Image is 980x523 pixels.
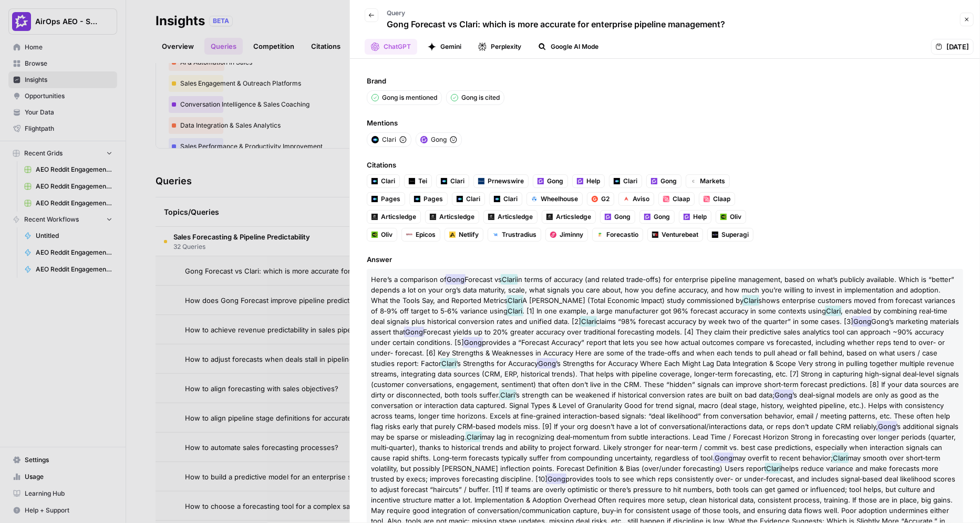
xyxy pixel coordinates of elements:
[592,228,643,242] a: Forecastio
[494,196,500,202] img: h6qlr8a97mop4asab8l5qtldq2wv
[488,228,541,242] a: Trustradius
[387,18,725,30] p: Gong Forecast vs Clari: which is more accurate for enterprise pipeline management?
[381,230,393,239] span: Oliv
[371,328,944,347] span: Forecast yields up to 20% greater accuracy over traditional forecasting models. [4] They claim th...
[707,228,754,242] a: Superagi
[441,178,447,184] img: h6qlr8a97mop4asab8l5qtldq2wv
[673,194,690,204] span: Claap
[381,176,395,186] span: Clari
[409,192,448,206] a: Pages
[440,358,457,369] span: Clari
[541,194,578,204] span: Wheelhouse
[420,136,428,143] img: w6cjb6u2gvpdnjw72qw8i2q5f3eb
[556,212,591,222] span: Articsledge
[401,228,440,242] a: Epicos
[371,433,956,462] span: may lag in recognizing deal‐momentum from subtle interactions. Lead Time / Forecast Horizon Stron...
[704,196,710,202] img: qpogygrmwm7yky9ya3lmnnze0t3f
[387,8,725,18] p: Query
[406,232,412,238] img: w8sz5ohp458ntt15q8lynj34ysm1
[367,76,963,86] span: Brand
[472,39,528,55] button: Perplexity
[446,274,466,285] span: Gong
[463,337,483,348] span: Gong
[730,212,741,222] span: Oliv
[367,174,400,188] a: Clari
[527,192,583,206] a: Wheelhouse
[499,390,516,400] span: Clari
[409,178,415,184] img: mab99b0ris53gudkwb3o6khy6gos
[639,210,675,224] a: Gong
[877,421,897,432] span: Gong
[502,230,537,239] span: Trustradius
[445,228,483,242] a: Netlify
[367,160,963,170] span: Citations
[693,212,707,222] span: Help
[658,192,695,206] a: Claap
[371,359,959,399] span: ’s Strengths for Accuracy Where Each Might Lag Data Integration & Scope Very strong in pulling to...
[679,210,711,224] a: Help
[765,463,782,474] span: Clari
[488,176,524,186] span: Prnewswire
[507,295,523,306] span: Clari
[700,176,725,186] span: Markets
[547,176,563,186] span: Gong
[371,338,945,368] span: provides a “Forecast Accuracy” report that lets you see how actual outcomes compare vs forecasted...
[371,275,447,284] span: Here’s a comparison of
[716,210,746,224] a: Oliv
[618,192,654,206] a: Aviso
[372,136,379,143] img: h6qlr8a97mop4asab8l5qtldq2wv
[546,474,566,484] span: Gong
[713,194,730,204] span: Claap
[459,230,479,239] span: Netlify
[498,212,533,222] span: Articsledge
[425,210,479,224] a: Articsledge
[532,39,605,55] button: Google AI Mode
[436,174,469,188] a: Clari
[721,230,749,239] span: Superagi
[372,196,378,202] img: h4eu9ytqtd46emmq3ge2z4l27ckz
[550,232,556,238] img: cvndghdjf1k819pr737w8jt0pdjq
[545,228,588,242] a: Jiminny
[371,275,954,305] span: in terms of accuracy (and related trade‑offs) for enterprise pipeline management, based on what’s...
[449,232,456,238] img: cos2947gev2ubxagzbax16fqjl6n
[699,192,735,206] a: Claap
[381,212,416,222] span: Articsledge
[416,230,436,239] span: Epicos
[623,176,637,186] span: Clari
[712,232,718,238] img: kpmap3c4u0dn582v4goj1y4gqyhn
[684,214,690,220] img: snj1eg0dk51k53pj6ui63gt68wm9
[609,174,642,188] a: Clari
[597,232,603,238] img: 8fznx886d46p6caclyoytbpy0v5d
[515,391,775,399] span: ’s strength can be weakened if historical conversion rates are built on bad data;
[546,214,553,220] img: y0scz24xmatekq946ge9tw8at30r
[538,178,544,184] img: w6cjb6u2gvpdnjw72qw8i2q5f3eb
[456,359,538,368] span: ’s Strengths for Accuracy
[614,178,620,184] img: h6qlr8a97mop4asab8l5qtldq2wv
[714,453,734,463] span: Gong
[651,178,657,184] img: w6cjb6u2gvpdnjw72qw8i2q5f3eb
[606,230,638,239] span: Forecastio
[662,230,698,239] span: Venturebeat
[522,307,826,315] span: . [1] In one example, a large manufacturer got 96% forecast accuracy in some contexts using
[372,214,378,220] img: y0scz24xmatekq946ge9tw8at30r
[832,453,849,463] span: Clari
[592,196,598,202] img: cz2hgpcst5i85hovncnyztx8v9w5
[663,196,669,202] img: qpogygrmwm7yky9ya3lmnnze0t3f
[577,178,583,184] img: snj1eg0dk51k53pj6ui63gt68wm9
[644,214,651,220] img: w6cjb6u2gvpdnjw72qw8i2q5f3eb
[560,230,583,239] span: Jiminny
[580,316,597,327] span: Clari
[450,176,465,186] span: Clari
[431,135,447,144] span: Gong
[542,210,596,224] a: Articsledge
[686,174,730,188] a: Markets
[414,196,420,202] img: h4eu9ytqtd46emmq3ge2z4l27ckz
[492,232,499,238] img: a56gfzdspyn1asthtr9u5b8ia1b8
[572,174,605,188] a: Help
[372,232,378,238] img: rjlfffsrhmgedaaoc7iv8chndj5h
[586,176,600,186] span: Help
[367,210,421,224] a: Articsledge
[367,118,963,128] span: Mentions
[372,178,378,184] img: h6qlr8a97mop4asab8l5qtldq2wv
[742,295,759,306] span: Clari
